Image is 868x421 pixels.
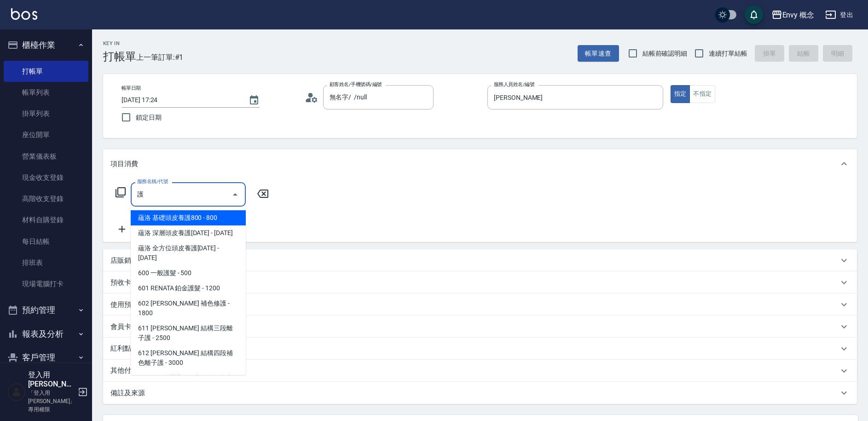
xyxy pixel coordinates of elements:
div: 項目消費 [103,149,857,179]
a: 座位開單 [4,124,88,145]
a: 帳單列表 [4,82,88,103]
img: Person [7,383,26,401]
p: 預收卡販賣 [110,278,145,288]
label: 帳單日期 [122,85,141,92]
p: 會員卡銷售 [110,322,145,332]
label: 服務名稱/代號 [137,178,168,185]
p: 其他付款方式 [110,366,195,376]
a: 每日結帳 [4,231,88,252]
div: 使用預收卡 [103,294,857,316]
input: YYYY/MM/DD hh:mm [122,92,239,108]
p: 「登入用[PERSON_NAME]」專用權限 [28,389,75,414]
button: Envy 概念 [768,6,818,24]
button: 櫃檯作業 [4,33,88,57]
a: 高階收支登錄 [4,188,88,209]
a: 排班表 [4,252,88,273]
button: save [745,6,763,24]
div: Envy 概念 [782,9,815,21]
h3: 打帳單 [103,50,136,63]
span: 621 S級 結構護 + 頭皮隔離 + 奈米導入 - 3000 [131,370,246,395]
label: 顧客姓名/手機號碼/編號 [330,81,382,88]
a: 材料自購登錄 [4,209,88,231]
span: 612 [PERSON_NAME] 結構四段補色離子護 - 3000 [131,346,246,370]
button: Close [228,187,243,202]
span: 上一筆訂單:#1 [136,52,184,63]
div: 紅利點數剩餘點數: 0 [103,338,857,360]
p: 項目消費 [110,159,138,169]
h5: 登入用[PERSON_NAME] [28,370,75,389]
button: 報表及分析 [4,322,88,346]
a: 現場電腦打卡 [4,273,88,294]
a: 現金收支登錄 [4,167,88,188]
div: 店販銷售 [103,249,857,271]
a: 打帳單 [4,61,88,82]
img: Logo [11,8,37,20]
span: 連續打單結帳 [709,49,747,58]
p: 備註及來源 [110,388,145,398]
span: 蘊洛 全方位頭皮養護[DATE] - [DATE] [131,241,246,265]
button: 登出 [822,6,857,23]
p: 使用預收卡 [110,300,145,310]
div: 會員卡銷售 [103,316,857,338]
div: 預收卡販賣 [103,271,857,294]
p: 店販銷售 [110,256,138,265]
button: 帳單速查 [578,45,619,62]
button: 不指定 [689,85,715,103]
div: 備註及來源 [103,382,857,404]
span: 蘊洛 深層頭皮養護[DATE] - [DATE] [131,225,246,241]
span: 602 [PERSON_NAME] 補色修護 - 1800 [131,296,246,321]
span: 600 一般護髮 - 500 [131,265,246,281]
div: 其他付款方式入金可用餘額: 0 [103,360,857,382]
span: 611 [PERSON_NAME] 結構三段離子護 - 2500 [131,321,246,346]
button: 客戶管理 [4,346,88,369]
button: 指定 [671,85,690,103]
span: 蘊洛 基礎頭皮養護800 - 800 [131,210,246,225]
span: 結帳前確認明細 [642,49,688,58]
button: 預約管理 [4,298,88,322]
a: 掛單列表 [4,103,88,124]
h2: Key In [103,40,136,46]
a: 營業儀表板 [4,146,88,167]
label: 服務人員姓名/編號 [494,81,534,88]
span: 鎖定日期 [136,113,162,122]
p: 紅利點數 [110,344,165,354]
span: 601 RENATA 鉑金護髮 - 1200 [131,281,246,296]
button: Choose date, selected date is 2025-10-15 [243,89,265,111]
